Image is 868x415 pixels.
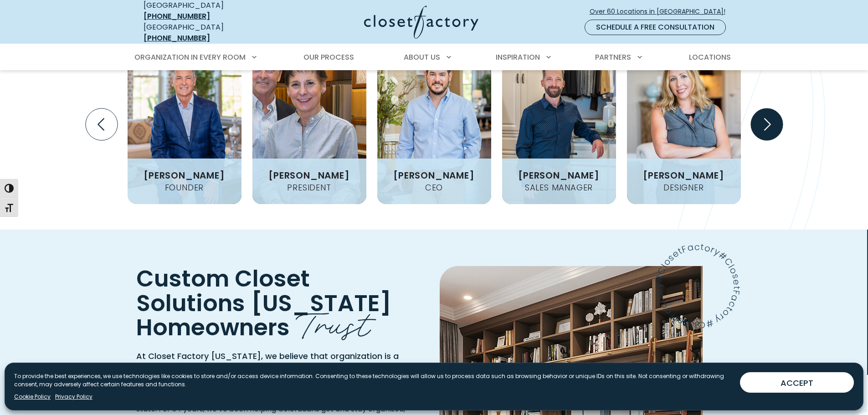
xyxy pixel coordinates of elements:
img: closet factory president polly [252,45,366,204]
h4: Founder [161,184,208,192]
span: Custom Closet Solutions [136,262,310,319]
a: [PHONE_NUMBER] [144,11,210,21]
span: Organization in Every Room [134,52,246,62]
span: Over 60 Locations in [GEOGRAPHIC_DATA]! [590,7,733,16]
span: Our Process [303,52,354,62]
img: closet factory owner [128,45,241,204]
h3: [PERSON_NAME] [514,171,603,180]
h3: [PERSON_NAME] [265,171,353,180]
h4: President [283,184,334,192]
a: Over 60 Locations in [GEOGRAPHIC_DATA]! [589,4,733,20]
a: Schedule a Free Consultation [585,20,726,35]
span: About Us [404,52,440,62]
span: Inspiration [496,52,540,62]
button: Previous slide [82,105,121,144]
h3: [PERSON_NAME] [639,171,728,180]
img: Closet Factory Denver Elizabeth Allen [627,45,741,204]
span: [US_STATE] Homeowners [136,287,391,343]
button: ACCEPT [740,372,854,393]
button: Next slide [747,105,786,144]
span: Locations [689,52,731,62]
img: Closet Factory Denver Steve Pfaeffle [502,45,616,204]
p: To provide the best experiences, we use technologies like cookies to store and/or access device i... [14,372,733,389]
h4: Sales Manager [521,184,596,192]
div: [GEOGRAPHIC_DATA] [144,22,276,44]
strong: At Closet Factory [US_STATE], we believe that organization is a necessary feature of a well-lived... [136,350,399,374]
span: Partners [595,52,631,62]
h3: [PERSON_NAME] [140,171,228,180]
span: Trust [296,297,370,346]
a: Cookie Policy [14,393,51,401]
a: [PHONE_NUMBER] [144,33,210,43]
img: Closet Factory Denver Doug Lestikow [377,45,491,204]
img: Closet Factory Logo [364,5,478,39]
a: Privacy Policy [55,393,92,401]
h4: CEO [421,184,447,192]
nav: Primary Menu [128,45,740,70]
h4: Designer [660,184,707,192]
h3: [PERSON_NAME] [390,171,478,180]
